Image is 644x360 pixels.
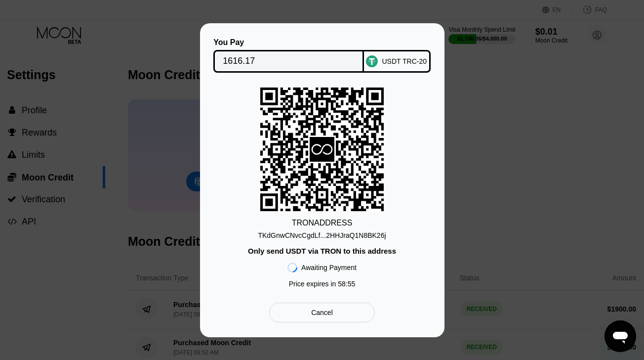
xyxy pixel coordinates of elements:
[269,303,374,322] div: Cancel
[301,264,357,271] div: Awaiting Payment
[311,308,333,317] div: Cancel
[604,320,636,352] iframe: Кнопка запуска окна обмена сообщениями
[258,227,386,239] div: TKdGnwCNvcCgdLf...2HHJraQ1N8BK26j
[258,231,386,239] div: TKdGnwCNvcCgdLf...2HHJraQ1N8BK26j
[338,280,355,288] span: 58 : 55
[292,219,353,227] div: TRON ADDRESS
[215,38,430,73] div: You PayUSDT TRC-20
[289,280,356,288] div: Price expires in
[213,38,364,47] div: You Pay
[382,57,427,65] div: USDT TRC-20
[248,247,396,255] div: Only send USDT via TRON to this address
